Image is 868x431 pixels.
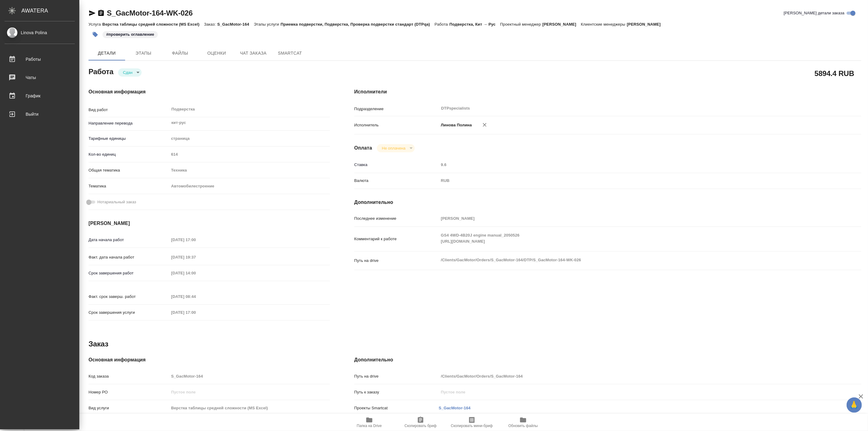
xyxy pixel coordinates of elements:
[439,255,819,265] textarea: /Clients/GacMotor/Orders/S_GacMotor-164/DTP/S_GacMotor-164-WK-026
[239,49,268,57] span: Чат заказа
[89,9,96,17] button: Скопировать ссылку для ЯМессенджера
[354,405,439,411] p: Проекты Smartcat
[102,22,204,27] p: Верстка таблицы средней сложности (MS Excel)
[439,230,819,247] textarea: GS4 4WD-4B20J engine manual_2050526 [URL][DOMAIN_NAME]
[21,5,79,17] div: AWATERA
[815,68,854,78] h2: 5894.4 RUB
[354,106,439,112] p: Подразделение
[354,258,439,264] p: Путь на drive
[354,178,439,184] p: Валюта
[169,133,330,144] div: страница
[89,151,169,158] p: Кол-во единиц
[97,199,136,205] span: Нотариальный заказ
[500,22,542,27] p: Проектный менеджер
[2,88,78,103] a: График
[354,122,439,128] p: Исполнитель
[169,388,330,397] input: Пустое поле
[89,270,169,276] p: Срок завершения работ
[169,269,222,277] input: Пустое поле
[357,424,382,428] span: Папка на Drive
[89,373,169,379] p: Код заказа
[92,49,121,57] span: Детали
[169,150,330,159] input: Пустое поле
[581,22,627,27] p: Клиентские менеджеры
[106,31,154,38] p: #проверить оглавление
[89,405,169,411] p: Вид услуги
[5,110,75,119] div: Выйти
[217,22,254,27] p: S_GacMotor-164
[451,424,493,428] span: Скопировать мини-бриф
[439,406,471,410] a: S_GacMotor-164
[450,22,500,27] p: Подверстка, Кит → Рус
[849,399,859,411] span: 🙏
[89,389,169,395] p: Номер РО
[169,372,330,381] input: Пустое поле
[5,55,75,64] div: Работы
[102,31,158,37] span: проверить оглавление
[2,70,78,85] a: Чаты
[89,88,330,96] h4: Основная информация
[380,146,407,151] button: Не оплачена
[169,308,222,317] input: Пустое поле
[354,215,439,222] p: Последнее изменение
[446,414,497,431] button: Скопировать мини-бриф
[169,404,330,412] input: Пустое поле
[89,220,330,227] h4: [PERSON_NAME]
[89,310,169,316] p: Срок завершения услуги
[478,118,491,132] button: Удалить исполнителя
[354,389,439,395] p: Путь к заказу
[5,91,75,100] div: График
[354,236,439,242] p: Комментарий к работе
[439,388,819,397] input: Пустое поле
[97,9,105,17] button: Скопировать ссылку
[847,397,862,413] button: 🙏
[107,9,193,17] a: S_GacMotor-164-WK-026
[204,22,217,27] p: Заказ:
[354,373,439,379] p: Путь на drive
[89,22,102,27] p: Услуга
[354,356,861,364] h4: Дополнительно
[404,424,436,428] span: Скопировать бриф
[508,424,538,428] span: Обновить файлы
[354,144,372,152] h4: Оплата
[89,136,169,142] p: Тарифные единицы
[89,339,108,349] h2: Заказ
[89,294,169,300] p: Факт. срок заверш. работ
[89,120,169,126] p: Направление перевода
[169,235,222,244] input: Пустое поле
[2,52,78,67] a: Работы
[439,176,819,186] div: RUB
[354,162,439,168] p: Ставка
[165,49,195,57] span: Файлы
[89,254,169,260] p: Факт. дата начала работ
[377,144,414,152] div: Сдан
[89,107,169,113] p: Вид работ
[89,66,114,77] h2: Работа
[254,22,281,27] p: Этапы услуги
[354,199,861,206] h4: Дополнительно
[395,414,446,431] button: Скопировать бриф
[121,70,134,75] button: Сдан
[784,10,844,16] span: [PERSON_NAME] детали заказа
[89,183,169,189] p: Тематика
[169,181,330,191] div: Автомобилестроение
[542,22,581,27] p: [PERSON_NAME]
[5,73,75,82] div: Чаты
[2,107,78,122] a: Выйти
[169,165,330,176] div: Техника
[344,414,395,431] button: Папка на Drive
[497,414,549,431] button: Обновить файлы
[627,22,665,27] p: [PERSON_NAME]
[280,22,435,27] p: Приемка подверстки, Подверстка, Проверка подверстки стандарт (DTPqa)
[202,49,231,57] span: Оценки
[275,49,305,57] span: SmartCat
[439,160,819,169] input: Пустое поле
[435,22,450,27] p: Работа
[169,253,222,262] input: Пустое поле
[169,292,222,301] input: Пустое поле
[89,237,169,243] p: Дата начала работ
[354,88,861,96] h4: Исполнители
[439,214,819,223] input: Пустое поле
[118,68,142,77] div: Сдан
[89,167,169,173] p: Общая тематика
